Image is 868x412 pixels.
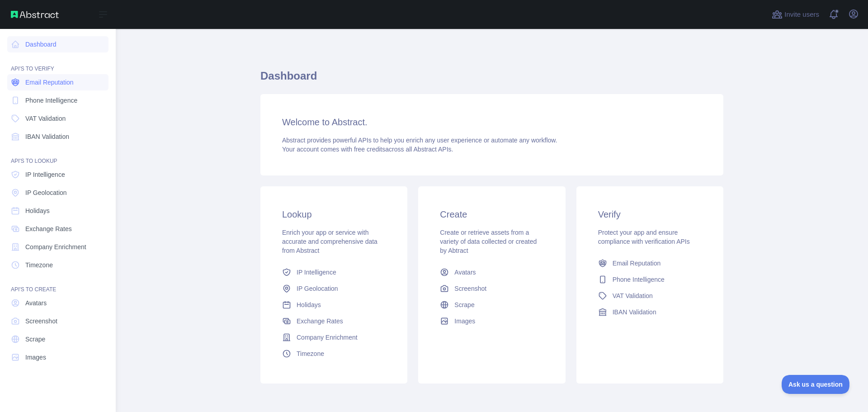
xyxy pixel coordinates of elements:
a: Dashboard [7,36,108,52]
img: Abstract API [11,11,59,18]
span: Phone Intelligence [25,96,77,105]
a: Images [436,313,547,329]
span: Create or retrieve assets from a variety of data collected or created by Abtract [440,229,537,254]
span: Avatars [454,268,476,277]
a: IP Intelligence [7,166,108,183]
span: Scrape [25,335,45,344]
span: Screenshot [454,284,486,293]
span: VAT Validation [25,114,66,123]
h3: Welcome to Abstract. [282,116,702,128]
button: Invite users [770,7,821,22]
a: IBAN Validation [7,128,108,145]
span: Your account comes with across all Abstract APIs. [282,146,453,153]
span: Images [454,317,475,326]
span: Timezone [297,349,324,358]
span: IP Geolocation [25,188,67,197]
h3: Create [440,208,543,221]
a: Timezone [278,346,389,362]
a: VAT Validation [7,110,108,127]
a: IP Intelligence [278,264,389,280]
a: Phone Intelligence [594,271,705,288]
div: API'S TO LOOKUP [7,147,108,165]
a: Scrape [7,331,108,347]
span: IP Intelligence [25,170,65,179]
a: IP Geolocation [7,185,108,201]
span: Holidays [297,300,321,309]
a: Company Enrichment [7,239,108,255]
span: Company Enrichment [25,242,86,251]
a: Email Reputation [594,255,705,271]
span: Exchange Rates [297,317,343,326]
span: Avatars [25,298,47,308]
span: Screenshot [25,317,57,326]
span: Email Reputation [25,78,74,87]
a: Company Enrichment [278,329,389,346]
a: Timezone [7,257,108,273]
div: API'S TO CREATE [7,275,108,293]
span: IP Geolocation [297,284,338,293]
span: Exchange Rates [25,224,72,233]
a: Email Reputation [7,74,108,90]
span: Holidays [25,206,50,215]
span: Invite users [784,9,819,20]
a: Avatars [436,264,547,280]
span: Timezone [25,260,53,270]
h1: Dashboard [260,69,723,90]
span: Enrich your app or service with accurate and comprehensive data from Abstract [282,229,377,254]
a: Screenshot [7,313,108,329]
span: Protect your app and ensure compliance with verification APIs [598,229,690,245]
a: Screenshot [436,280,547,297]
a: Avatars [7,295,108,311]
span: Scrape [454,300,474,309]
span: IBAN Validation [613,308,656,317]
a: Scrape [436,297,547,313]
span: Phone Intelligence [613,275,665,284]
a: Exchange Rates [7,221,108,237]
a: Holidays [278,297,389,313]
a: Holidays [7,203,108,219]
a: IBAN Validation [594,304,705,320]
span: IBAN Validation [25,132,69,141]
span: Images [25,353,46,362]
span: Company Enrichment [297,333,358,342]
span: Abstract provides powerful APIs to help you enrich any user experience or automate any workflow. [282,137,557,144]
a: Exchange Rates [278,313,389,329]
span: free credits [354,146,385,153]
div: API'S TO VERIFY [7,54,108,72]
a: IP Geolocation [278,280,389,297]
span: IP Intelligence [297,268,336,277]
h3: Lookup [282,208,386,221]
span: VAT Validation [613,291,653,300]
a: Phone Intelligence [7,92,108,109]
span: Email Reputation [613,259,661,268]
iframe: Toggle Customer Support [782,375,850,394]
a: Images [7,349,108,365]
a: VAT Validation [594,288,705,304]
h3: Verify [598,208,702,221]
